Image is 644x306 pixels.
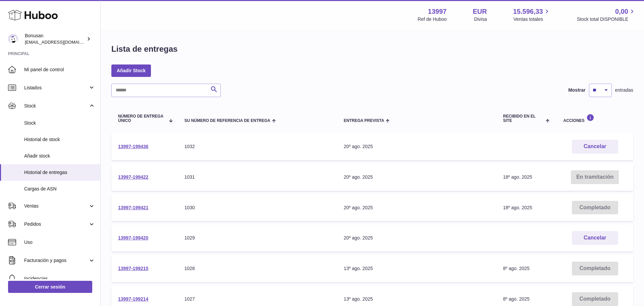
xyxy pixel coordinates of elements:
div: Ref de Huboo [418,16,446,23]
a: 13997-199436 [118,144,148,149]
a: Añadir Stock [111,64,151,77]
a: Cerrar sesión [8,281,92,293]
a: 0,00 Stock total DISPONIBLE [577,7,636,23]
strong: EUR [473,7,487,16]
a: 13997-199422 [118,174,148,180]
div: 20º ago. 2025 [344,174,490,180]
h1: Lista de entregas [111,44,177,54]
a: 13997-199420 [118,235,148,241]
span: Recibido en el site [503,114,544,123]
span: 8º ago. 2025 [503,296,530,302]
span: Stock [24,103,88,109]
span: Stock [24,120,95,126]
span: Incidencias [24,275,95,282]
div: 20º ago. 2025 [344,205,490,211]
div: 1030 [184,205,330,211]
span: Uso [24,239,95,246]
strong: 13997 [428,7,447,16]
span: 15.596,33 [513,7,543,16]
div: 1031 [184,174,330,180]
span: Entrega prevista [344,119,384,123]
div: 1032 [184,143,330,150]
a: 13997-199214 [118,296,148,302]
label: Mostrar [568,87,585,93]
span: Número de entrega único [118,114,165,123]
button: Cancelar [572,231,618,245]
span: Ventas [24,203,88,209]
span: Listados [24,85,88,91]
div: 13º ago. 2025 [344,265,490,272]
div: 1029 [184,235,330,241]
div: Acciones [563,114,627,123]
span: 8º ago. 2025 [503,266,530,271]
span: Añadir stock [24,153,95,159]
span: Su número de referencia de entrega [184,119,270,123]
span: Historial de stock [24,136,95,143]
span: Facturación y pagos [24,257,88,264]
button: Cancelar [572,140,618,154]
div: 20º ago. 2025 [344,235,490,241]
div: 13º ago. 2025 [344,296,490,302]
div: Divisa [474,16,487,23]
div: 20º ago. 2025 [344,143,490,150]
a: 15.596,33 Ventas totales [513,7,551,23]
div: 1028 [184,265,330,272]
span: [EMAIL_ADDRESS][DOMAIN_NAME] [25,39,99,45]
span: Stock total DISPONIBLE [577,16,636,23]
span: 18º ago. 2025 [503,205,532,210]
div: 1027 [184,296,330,302]
span: Historial de entregas [24,169,95,176]
span: 18º ago. 2025 [503,174,532,180]
span: Pedidos [24,221,88,227]
span: Mi panel de control [24,67,95,73]
a: 13997-199421 [118,205,148,210]
a: 13997-199215 [118,266,148,271]
span: Cargas de ASN [24,186,95,192]
span: 0,00 [615,7,628,16]
div: Bonusan [25,33,85,45]
span: entradas [615,87,633,93]
span: Ventas totales [514,16,551,23]
img: info@bonusan.es [8,34,18,44]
